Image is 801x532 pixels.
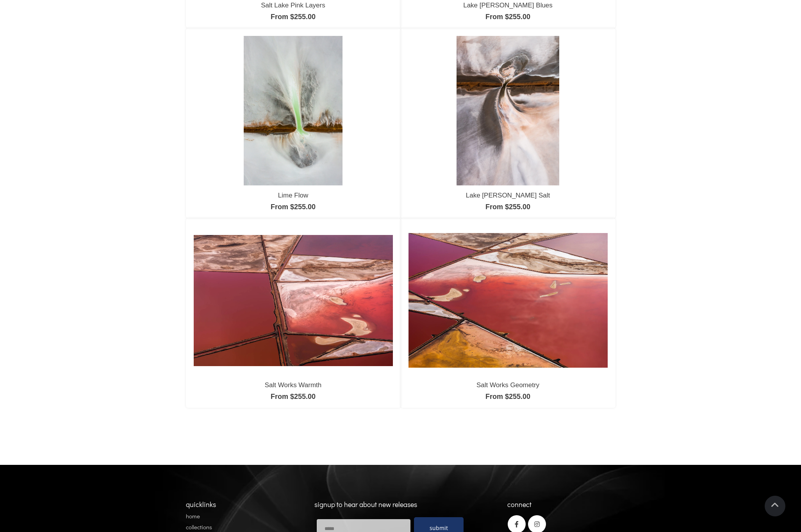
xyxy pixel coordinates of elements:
[186,523,212,531] a: collections
[485,203,530,211] a: From $255.00
[765,496,785,516] a: Scroll To Top
[271,203,316,211] a: From $255.00
[457,36,560,185] img: Lake Fowler Salt
[194,235,393,366] img: Salt Works Warmth
[314,500,417,509] span: signup to hear about new releases
[244,36,343,185] img: Lime Flow
[278,192,308,199] a: Lime Flow
[507,500,532,509] span: connect
[271,393,316,400] a: From $255.00
[476,381,539,389] a: Salt Works Geometry
[485,393,530,400] a: From $255.00
[463,2,553,9] a: Lake [PERSON_NAME] Blues
[261,2,325,9] a: Salt Lake Pink Layers
[186,512,200,520] a: home
[485,13,530,21] a: From $255.00
[271,13,316,21] a: From $255.00
[186,500,216,509] span: quicklinks
[409,233,608,368] img: Salt Works Geometry
[466,192,550,199] a: Lake [PERSON_NAME] Salt
[265,381,321,389] a: Salt Works Warmth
